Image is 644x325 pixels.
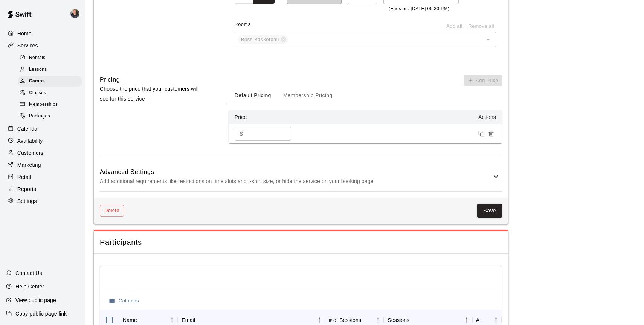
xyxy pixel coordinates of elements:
[229,86,277,104] button: Default Pricing
[29,101,58,108] span: Memberships
[17,42,38,49] p: Services
[18,64,82,75] div: Lessons
[17,197,37,205] p: Settings
[15,283,44,290] p: Help Center
[240,130,243,138] p: $
[304,110,502,124] th: Actions
[17,161,41,169] p: Marketing
[18,76,85,87] a: Camps
[17,125,39,133] p: Calendar
[18,53,82,63] div: Rentals
[6,123,79,134] a: Calendar
[476,129,486,139] button: Duplicate price
[6,195,79,207] a: Settings
[18,111,82,122] div: Packages
[18,87,85,99] a: Classes
[18,99,85,111] a: Memberships
[29,113,50,120] span: Packages
[6,40,79,51] a: Services
[70,9,79,18] img: Logan Garvin
[15,269,42,277] p: Contact Us
[108,295,141,307] button: Select columns
[100,162,502,192] div: Advanced SettingsAdd additional requirements like restrictions on time slots and t-shirt size, or...
[15,296,56,304] p: View public page
[18,88,82,98] div: Classes
[29,66,47,73] span: Lessons
[6,135,79,146] a: Availability
[277,86,339,104] button: Membership Pricing
[6,183,79,195] a: Reports
[477,204,502,218] button: Save
[6,147,79,159] a: Customers
[15,310,67,317] p: Copy public page link
[18,111,85,122] a: Packages
[29,54,46,62] span: Rentals
[486,129,496,139] button: Remove price
[18,64,85,75] a: Lessons
[389,5,453,13] p: (Ends on: [DATE] 06:30 PM)
[17,137,43,145] p: Availability
[18,99,82,110] div: Memberships
[100,177,491,186] p: Add additional requirements like restrictions on time slots and t-shirt size, or hide the service...
[100,167,491,177] h6: Advanced Settings
[29,78,45,85] span: Camps
[100,75,120,85] h6: Pricing
[6,171,79,183] a: Retail
[29,89,46,97] span: Classes
[17,185,36,193] p: Reports
[17,173,31,181] p: Retail
[6,159,79,171] a: Marketing
[100,237,502,247] span: Participants
[235,22,251,27] span: Rooms
[17,30,32,37] p: Home
[17,149,43,157] p: Customers
[69,6,85,21] div: Logan Garvin
[6,28,79,39] a: Home
[100,205,124,217] button: Delete
[18,52,85,64] a: Rentals
[229,110,304,124] th: Price
[100,84,204,103] p: Choose the price that your customers will see for this service
[18,76,82,87] div: Camps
